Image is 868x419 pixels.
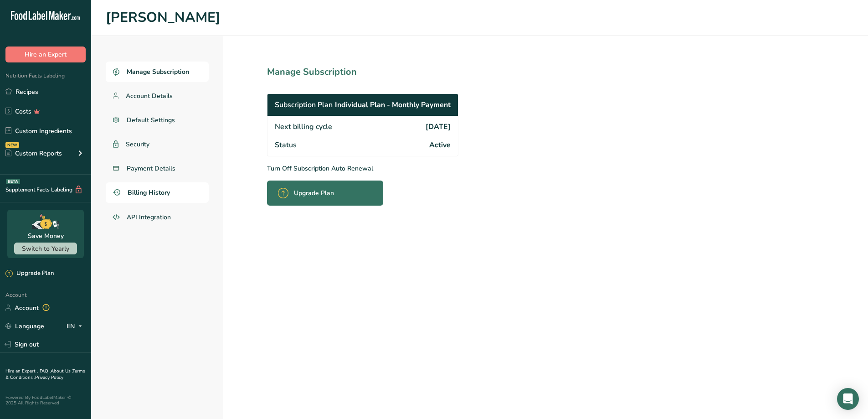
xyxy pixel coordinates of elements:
a: About Us . [51,368,72,374]
div: Save Money [28,231,64,241]
span: Subscription Plan [275,99,333,110]
span: Individual Plan - Monthly Payment [335,99,451,110]
span: Next billing cycle [275,121,332,132]
div: EN [67,321,86,331]
span: Account Details [126,91,173,101]
div: BETA [6,179,20,184]
span: Upgrade Plan [294,188,334,198]
a: Language [5,318,44,334]
a: Manage Subscription [106,62,209,82]
div: NEW [5,142,19,148]
h1: Manage Subscription [267,65,498,79]
span: [DATE] [426,121,451,132]
a: Privacy Policy [35,374,63,381]
span: Active [429,140,451,150]
a: Account Details [106,86,209,106]
p: Turn Off Subscription Auto Renewal [267,164,498,173]
a: Payment Details [106,158,209,179]
div: Powered By FoodLabelMaker © 2025 All Rights Reserved [5,395,86,406]
button: Hire an Expert [5,47,86,62]
span: Switch to Yearly [22,244,69,253]
a: Hire an Expert . [5,368,38,374]
span: Billing History [128,188,170,197]
h1: [PERSON_NAME] [106,7,853,28]
a: Default Settings [106,110,209,130]
span: Security [126,140,149,149]
span: API Integration [127,212,171,222]
div: Custom Reports [5,149,62,158]
button: Switch to Yearly [14,243,77,254]
span: Payment Details [127,164,175,173]
div: Open Intercom Messenger [837,388,859,410]
a: Billing History [106,182,209,203]
span: Status [275,140,297,150]
div: Upgrade Plan [5,269,54,278]
a: FAQ . [40,368,51,374]
a: Terms & Conditions . [5,368,85,381]
a: API Integration [106,207,209,228]
a: Security [106,134,209,155]
span: Default Settings [127,115,175,125]
span: Manage Subscription [127,67,189,77]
